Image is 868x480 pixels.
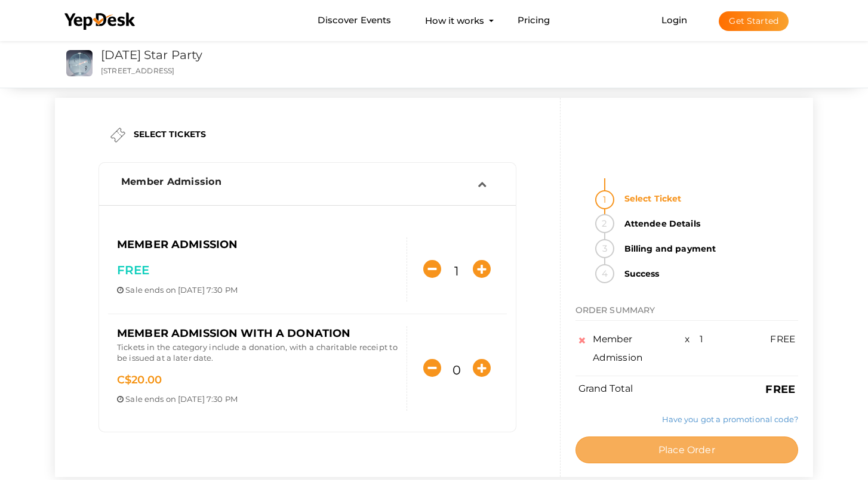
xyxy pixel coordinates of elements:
[617,239,798,258] strong: Billing and payment
[117,373,162,386] span: 20.00
[121,176,221,187] span: Member Admission
[117,373,131,386] span: C$
[662,414,798,424] a: Have you got a promotional code?
[117,327,350,340] span: Member Admission with a donation
[117,262,398,279] p: FREE
[117,342,398,367] p: Tickets in the category include a donation, with a charitable receipt to be issued at a later date.
[421,10,488,32] button: How it works
[661,14,688,26] a: Login
[685,333,703,345] span: x 1
[117,394,398,405] p: ends on [DATE] 7:30 PM
[117,284,398,296] p: ends on [DATE] 7:30 PM
[125,285,143,295] span: Sale
[105,183,510,194] a: Member Admission
[617,214,798,233] strong: Attendee Details
[593,333,642,363] span: Member Admission
[134,128,206,140] label: SELECT TICKETS
[125,394,143,404] span: Sale
[318,10,391,32] a: Discover Events
[110,128,125,143] img: ticket.png
[101,66,535,76] p: [STREET_ADDRESS]
[658,444,715,456] span: Place Order
[765,383,795,396] b: FREE
[101,48,202,62] a: [DATE] Star Party
[66,50,93,76] img: XZ6FGPWR_small.png
[578,382,633,396] label: Grand Total
[117,238,238,251] span: Member Admission
[770,333,795,345] span: FREE
[575,305,655,315] span: ORDER SUMMARY
[575,436,798,463] button: Place Order
[518,10,550,32] a: Pricing
[617,264,798,283] strong: Success
[719,11,789,31] button: Get Started
[617,189,798,208] strong: Select Ticket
